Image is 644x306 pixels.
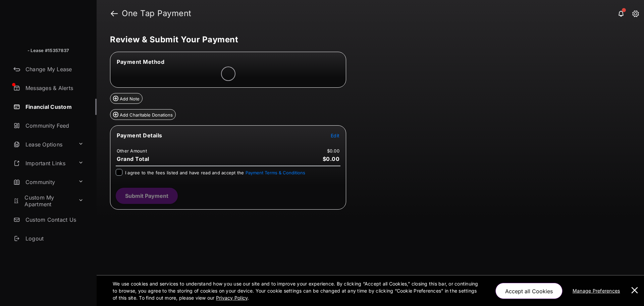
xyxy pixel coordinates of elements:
button: Accept all Cookies [495,283,562,299]
button: Add Note [110,93,143,104]
span: Payment Details [117,132,162,139]
button: I agree to the fees listed and have read and accept the [246,170,305,175]
a: Logout [11,230,97,247]
strong: One Tap Payment [122,9,192,17]
a: Lease Options [11,136,75,152]
button: Edit [331,132,339,139]
span: Edit [331,133,339,138]
p: We use cookies and services to understand how you use our site and to improve your experience. By... [113,280,481,301]
span: $0.00 [323,156,340,162]
span: I agree to the fees listed and have read and accept the [125,170,305,175]
u: Privacy Policy [216,295,248,301]
span: Payment Method [117,58,164,65]
td: $0.00 [327,148,340,154]
a: Custom My Apartment [11,193,75,209]
a: Custom Contact Us [11,212,97,228]
a: Community [11,174,75,190]
u: Manage Preferences [573,288,623,294]
span: Grand Total [117,156,149,162]
a: Change My Lease [11,61,97,77]
button: Submit Payment [116,188,178,204]
h5: Review & Submit Your Payment [110,36,625,44]
a: Community Feed [11,118,97,134]
a: Messages & Alerts [11,80,97,96]
a: Important Links [11,155,75,171]
a: Financial Custom [11,99,97,115]
button: Add Charitable Donations [110,109,176,120]
p: - Lease #15357837 [28,47,69,54]
td: Other Amount [116,148,147,154]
